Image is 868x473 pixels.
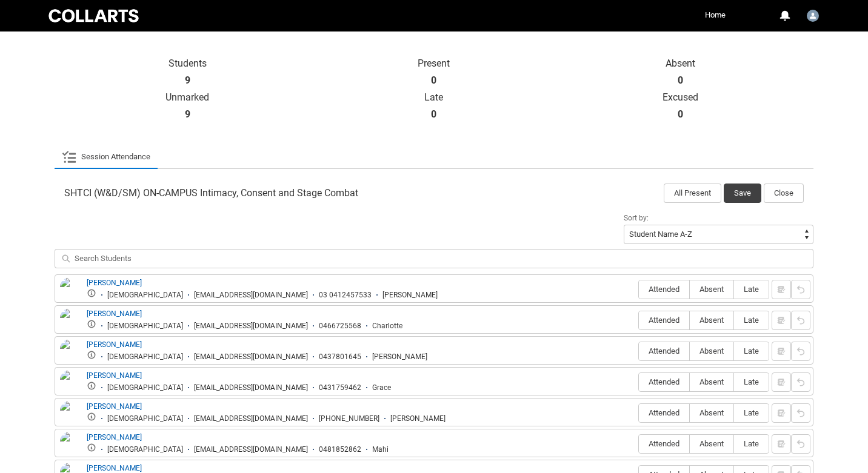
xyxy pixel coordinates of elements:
img: Charlotte Fischer [60,308,79,335]
div: [EMAIL_ADDRESS][DOMAIN_NAME] [194,352,308,362]
div: [PERSON_NAME] [382,291,438,300]
div: Charlotte [372,322,402,331]
div: [DEMOGRAPHIC_DATA] [107,291,183,300]
div: [EMAIL_ADDRESS][DOMAIN_NAME] [194,414,308,423]
span: Attended [639,377,689,386]
a: [PERSON_NAME] [87,340,142,349]
div: [EMAIL_ADDRESS][DOMAIN_NAME] [194,383,308,392]
span: Late [734,377,769,386]
span: Sort by: [624,214,649,222]
div: Mahi [372,445,389,454]
img: Jade Hibbert [60,401,79,428]
p: Present [311,58,558,70]
span: Late [734,346,769,356]
li: Session Attendance [55,145,158,169]
button: All Present [664,184,721,203]
span: Late [734,316,769,325]
strong: 0 [678,74,683,87]
a: [PERSON_NAME] [87,464,142,472]
span: Absent [690,316,733,325]
button: Close [764,184,804,203]
a: [PERSON_NAME] [87,402,142,411]
span: Attended [639,285,689,294]
a: [PERSON_NAME] [87,279,142,287]
strong: 9 [185,74,190,87]
div: [EMAIL_ADDRESS][DOMAIN_NAME] [194,291,308,300]
div: Grace [372,383,391,392]
strong: 9 [185,108,190,121]
div: [PHONE_NUMBER] [319,414,379,423]
span: Attended [639,408,689,417]
span: Absent [690,285,733,294]
div: [EMAIL_ADDRESS][DOMAIN_NAME] [194,322,308,331]
a: [PERSON_NAME] [87,371,142,380]
span: Attended [639,316,689,325]
img: Danielle Smith [60,339,79,366]
div: [DEMOGRAPHIC_DATA] [107,383,183,392]
a: [PERSON_NAME] [87,309,142,318]
p: Students [64,58,311,70]
p: Absent [557,58,804,70]
button: Reset [791,403,810,423]
div: [DEMOGRAPHIC_DATA] [107,322,183,331]
a: [PERSON_NAME] [87,433,142,442]
button: Save [724,184,761,203]
button: Reset [791,434,810,454]
p: Unmarked [64,91,311,104]
span: Absent [690,377,733,386]
div: 0431759462 [319,383,361,392]
div: [PERSON_NAME] [372,352,427,362]
div: 0437801645 [319,352,361,362]
span: Attended [639,439,689,448]
div: 0466725568 [319,322,361,331]
div: [EMAIL_ADDRESS][DOMAIN_NAME] [194,445,308,454]
span: Late [734,439,769,448]
span: Absent [690,346,733,356]
span: Absent [690,439,733,448]
div: 0481852862 [319,445,361,454]
div: [DEMOGRAPHIC_DATA] [107,414,183,423]
button: Reset [791,372,810,392]
img: Mahi Modouris [60,432,79,458]
div: [DEMOGRAPHIC_DATA] [107,352,183,362]
img: Adrienne.Couper-Smith [807,10,819,22]
p: Late [311,91,558,104]
span: Late [734,285,769,294]
strong: 0 [678,108,683,121]
button: Reset [791,311,810,330]
img: Carla Grcic [60,277,79,304]
span: Attended [639,346,689,356]
span: SHTCI (W&D/SM) ON-CAMPUS Intimacy, Consent and Stage Combat [64,187,358,199]
div: 03 0412457533 [319,291,372,300]
button: Reset [791,342,810,361]
strong: 0 [431,108,436,121]
p: Excused [557,91,804,104]
button: User Profile Adrienne.Couper-Smith [804,5,822,24]
button: Reset [791,280,810,299]
span: Late [734,408,769,417]
img: Grace Mclaughlin [60,370,79,397]
div: [DEMOGRAPHIC_DATA] [107,445,183,454]
a: Home [702,6,729,24]
a: Session Attendance [62,145,150,169]
span: Absent [690,408,733,417]
input: Search Students [55,249,813,268]
strong: 0 [431,74,436,87]
div: [PERSON_NAME] [390,414,446,423]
